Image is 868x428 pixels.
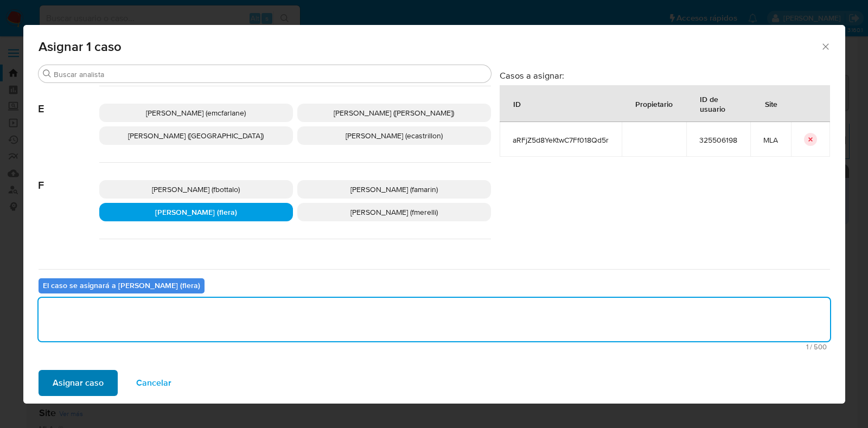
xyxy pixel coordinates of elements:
span: MLA [763,135,778,145]
div: [PERSON_NAME] (flera) [99,203,293,221]
button: Cerrar ventana [820,41,830,51]
div: [PERSON_NAME] (fmerelli) [297,203,491,221]
input: Buscar analista [54,69,487,79]
button: icon-button [804,133,817,146]
span: F [39,163,99,192]
span: [PERSON_NAME] (ecastrillon) [346,130,443,141]
span: [PERSON_NAME] (emcfarlane) [146,107,246,118]
span: aRFjZ5d8YeKtwC7Ff018Qd5r [513,135,609,145]
span: 325506198 [699,135,737,145]
div: [PERSON_NAME] (fbottalo) [99,180,293,199]
span: [PERSON_NAME] (fbottalo) [152,184,240,195]
span: Cancelar [136,371,171,395]
span: Asignar 1 caso [39,40,821,53]
span: Asignar caso [53,371,104,395]
h3: Casos a asignar: [500,70,830,81]
span: [PERSON_NAME] (fmerelli) [350,207,438,218]
span: Máximo 500 caracteres [42,343,827,350]
span: [PERSON_NAME] (famarin) [350,184,438,195]
span: [PERSON_NAME] (flera) [155,207,237,218]
b: El caso se asignará a [PERSON_NAME] (flera) [43,280,200,291]
div: [PERSON_NAME] ([PERSON_NAME]) [297,104,491,122]
div: Site [752,91,790,117]
button: Asignar caso [39,370,118,396]
div: Propietario [622,91,686,117]
div: [PERSON_NAME] (emcfarlane) [99,104,293,122]
span: G [39,239,99,269]
button: Buscar [43,69,52,78]
div: [PERSON_NAME] (famarin) [297,180,491,199]
div: ID [500,91,534,117]
span: [PERSON_NAME] ([PERSON_NAME]) [334,107,454,118]
div: assign-modal [23,25,845,404]
span: [PERSON_NAME] ([GEOGRAPHIC_DATA]) [128,130,264,141]
div: [PERSON_NAME] ([GEOGRAPHIC_DATA]) [99,126,293,145]
button: Cancelar [122,370,186,396]
div: [PERSON_NAME] (ecastrillon) [297,126,491,145]
span: E [39,86,99,116]
div: ID de usuario [687,86,750,122]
